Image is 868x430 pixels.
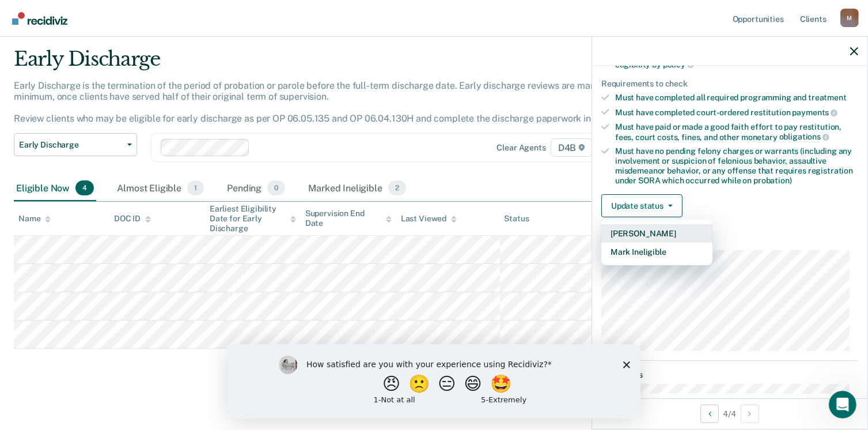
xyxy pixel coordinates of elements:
div: Must have paid or made a good faith effort to pay restitution, fees, court costs, fines, and othe... [615,122,858,142]
div: Early Discharge [14,47,665,80]
div: Marked Ineligible [306,176,408,201]
button: [PERSON_NAME] [601,224,712,243]
div: Requirements to check [601,79,858,89]
div: Name [18,214,51,224]
dt: Supervision [601,236,858,246]
div: Status [505,214,529,224]
span: 4 [75,180,94,195]
button: Next Opportunity [741,405,759,423]
span: Early Discharge [19,140,123,150]
div: Must have completed all required programming and [615,93,858,103]
button: Previous Opportunity [700,405,719,423]
iframe: Survey by Kim from Recidiviz [228,344,640,418]
span: obligations [779,132,829,141]
button: Profile dropdown button [840,9,859,27]
span: treatment [808,93,847,102]
div: Eligible Now [14,176,96,201]
div: Must have completed court-ordered restitution [615,107,858,118]
span: payments [793,108,838,117]
dt: Milestones [601,370,858,380]
span: probation) [753,176,792,185]
div: 4 / 4 [592,398,867,429]
div: Last Viewed [401,214,457,224]
div: Supervision End Date [305,209,392,228]
span: D4B [551,138,593,157]
div: Clear agents [497,143,546,153]
div: DOC ID [114,214,151,224]
div: Must have no pending felony charges or warrants (including any involvement or suspicion of feloni... [615,146,858,185]
div: Pending [225,176,287,201]
div: M [840,9,859,27]
button: Update status [601,194,683,217]
iframe: Intercom live chat [829,391,856,418]
div: Almost Eligible [115,176,206,201]
span: 1 [187,180,204,195]
p: Early Discharge is the termination of the period of probation or parole before the full-term disc... [14,80,633,125]
img: Recidiviz [12,12,67,25]
div: Earliest Eligibility Date for Early Discharge [210,204,296,233]
button: Mark Ineligible [601,243,712,261]
span: 0 [267,180,285,195]
span: 2 [388,180,406,195]
span: policy [663,60,694,69]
